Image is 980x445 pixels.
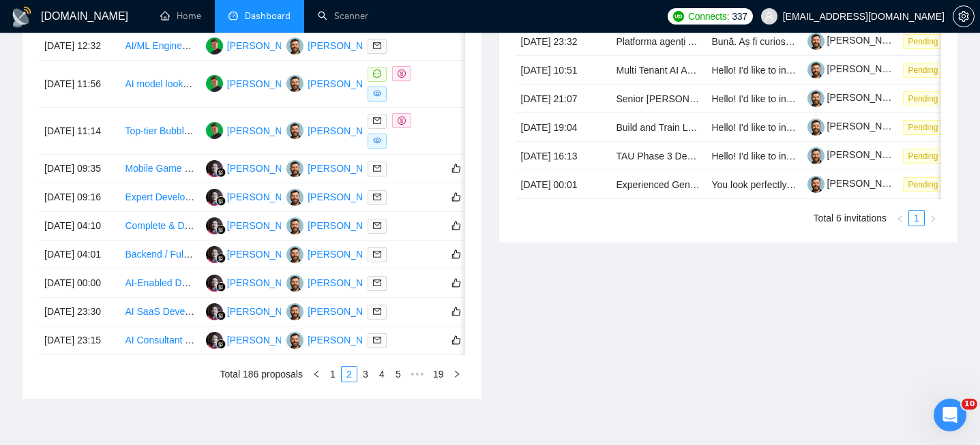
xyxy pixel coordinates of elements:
li: Next Page [449,366,465,382]
a: MB[PERSON_NAME] [206,78,306,89]
a: Pending [903,179,949,189]
span: user [764,12,774,21]
img: VK [286,75,303,92]
img: SS [206,217,223,234]
img: gigradar-bm.png [216,254,226,263]
button: like [448,160,464,177]
span: mail [373,193,381,201]
a: Pending [903,35,949,46]
span: Connects: [688,9,729,24]
a: Mobile Game Developer Needed for Arcade/Tycoon-Style Game [125,163,396,174]
img: MB [206,122,223,139]
span: right [453,370,461,378]
span: mail [373,307,381,316]
button: right [449,366,465,382]
a: Platforma agenți AI România [617,36,738,47]
span: dollar [398,117,406,125]
span: mail [373,250,381,258]
img: VK [286,189,303,206]
span: mail [373,221,381,230]
td: [DATE] 04:01 [39,241,119,269]
span: Pending [903,149,944,164]
a: Pending [903,150,949,161]
td: [DATE] 23:30 [39,298,119,326]
img: SS [206,303,223,320]
img: VK [286,303,303,320]
td: AI-Enabled Documentation Platform Development for Clinicians [119,269,200,298]
span: left [312,370,321,378]
td: Backend / Full-Stack Developer Needed for AI Voicemail Web App (Twilio + AI Integration) [119,241,200,269]
img: logo [11,6,33,28]
a: 3 [358,367,373,382]
img: MB [206,37,223,55]
li: Previous Page [308,366,325,382]
span: Pending [903,34,944,49]
span: like [451,249,461,260]
span: eye [373,136,381,144]
a: MB[PERSON_NAME] [206,40,306,50]
span: 10 [962,399,977,410]
img: c1-JWQDXWEy3CnA6sRtFzzU22paoDq5cZnWyBNc3HWqwvuW0qNnjm1CMP-YmbEEtPC [807,147,825,164]
span: like [451,277,461,288]
img: upwork-logo.png [673,11,684,22]
a: AI-Enabled Documentation Platform Development for Clinicians [125,277,394,288]
td: [DATE] 00:01 [516,170,611,199]
a: 2 [342,367,357,382]
div: [PERSON_NAME] [227,76,306,91]
button: right [925,210,941,226]
span: right [929,215,937,223]
span: like [451,191,461,202]
td: Senior Django Developer (5+ years experience) [611,85,707,113]
a: Experienced Generative AI Engineer (RAG, Vector Retrieval, Scaling) [617,179,910,190]
a: MB[PERSON_NAME] [206,125,306,136]
img: SS [206,246,223,263]
a: 1 [325,367,340,382]
a: SS[PERSON_NAME] [206,248,306,259]
img: c1-JWQDXWEy3CnA6sRtFzzU22paoDq5cZnWyBNc3HWqwvuW0qNnjm1CMP-YmbEEtPC [807,90,825,107]
td: [DATE] 11:14 [39,108,119,155]
a: Top-tier Bubble Agency Required to Develop AI Fintech Platform [125,125,396,136]
a: 1 [909,211,924,226]
span: like [451,306,461,317]
li: 2 [341,366,357,382]
a: Build and Train LLM model for based on text data [617,122,825,133]
div: [PERSON_NAME] [227,218,306,233]
img: VK [286,122,303,139]
button: left [892,210,908,226]
td: Platforma agenți AI România [611,27,707,56]
a: VK[PERSON_NAME] [286,219,386,230]
td: Build and Train LLM model for based on text data [611,113,707,142]
img: gigradar-bm.png [216,282,226,292]
a: VK[PERSON_NAME] [286,277,386,288]
button: like [448,303,464,320]
a: AI/ML Engineer Needed for POC: Financial Document QA System [125,40,404,51]
span: dollar [398,70,406,78]
a: SS[PERSON_NAME] [206,334,306,345]
td: [DATE] 19:04 [516,113,611,142]
span: mail [373,336,381,344]
td: [DATE] 23:15 [39,326,119,355]
a: TAU Phase 3 Developer – Bring My AI Brother to Life [617,151,841,162]
img: gigradar-bm.png [216,196,226,206]
span: setting [953,11,974,22]
li: Previous Page [892,210,908,226]
td: AI/ML Engineer Needed for POC: Financial Document QA System [119,32,200,61]
td: TAU Phase 3 Developer – Bring My AI Brother to Life [611,142,707,170]
a: setting [953,11,975,22]
a: Multi Tenant AI Agent [617,65,706,76]
td: Expert Developer Needed for AI-Powered MVP Development [119,183,200,212]
a: Pending [903,64,949,75]
img: VK [286,246,303,263]
span: mail [373,42,381,50]
td: AI model lookbook [119,61,200,108]
img: gigradar-bm.png [216,311,226,320]
li: 3 [357,366,374,382]
div: [PERSON_NAME] [308,304,386,319]
a: AI model lookbook [125,78,203,89]
span: left [896,215,904,223]
div: [PERSON_NAME] [308,333,386,348]
li: Total 186 proposals [220,366,303,382]
td: AI SaaS Developer – Multi-Industry Enterprise Platform [119,298,200,326]
td: AI Consultant for Software Evaluation and Sales Growth [119,326,200,355]
a: VK[PERSON_NAME] [286,191,386,202]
